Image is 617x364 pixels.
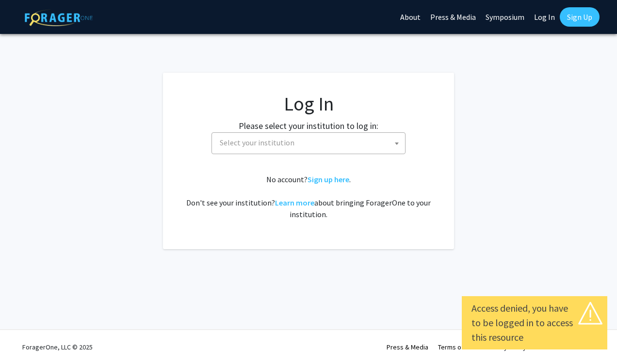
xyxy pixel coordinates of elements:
a: Learn more about bringing ForagerOne to your institution [275,198,314,207]
a: Sign Up [560,7,600,27]
a: Terms of Use [438,343,476,351]
img: ForagerOne Logo [25,9,93,26]
a: Sign up here [308,174,349,184]
div: Access denied, you have to be logged in to access this resource [471,301,598,345]
div: No account? . Don't see your institution? about bringing ForagerOne to your institution. [182,174,435,220]
span: Select your institution [220,138,294,147]
label: Please select your institution to log in: [239,119,378,132]
span: Select your institution [216,133,405,153]
div: ForagerOne, LLC © 2025 [22,330,93,364]
h1: Log In [182,92,435,115]
span: Select your institution [211,132,406,154]
a: Press & Media [387,343,428,351]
